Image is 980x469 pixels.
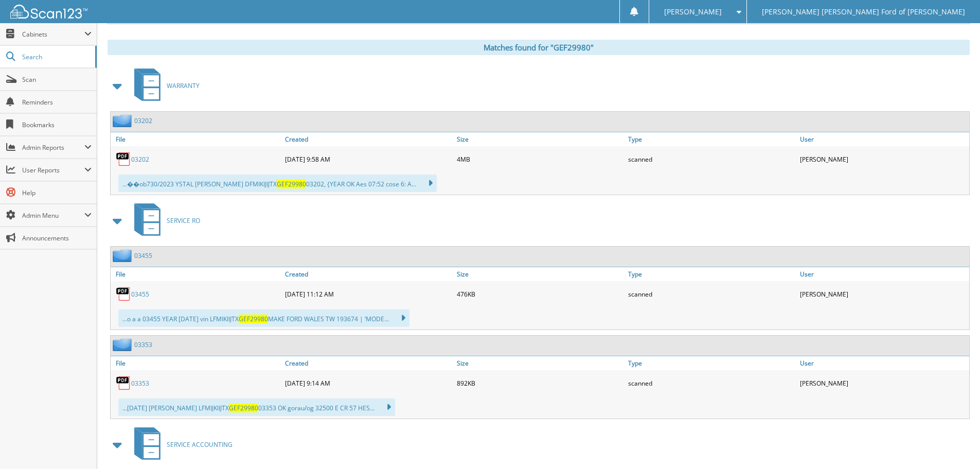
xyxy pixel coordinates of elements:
a: Created [282,356,454,370]
div: 476KB [454,284,626,304]
span: Admin Menu [22,211,84,220]
span: Search [22,53,90,61]
span: Cabinets [22,30,84,39]
span: [PERSON_NAME] [664,9,722,15]
div: ...o a a 03455 YEAR [DATE] vin LFMIKIIJTX MAKE FORD WALES TW 193674 | ‘MODE... [118,309,409,327]
a: 03353 [134,340,152,349]
a: 03202 [131,155,149,164]
a: 03455 [134,251,152,260]
div: [PERSON_NAME] [797,149,969,169]
a: Type [626,267,797,281]
span: Admin Reports [22,143,84,152]
a: WARRANTY [128,65,200,106]
a: 03353 [131,379,149,388]
a: SERVICE ACCOUNTING [128,424,233,465]
div: ...��ob730/2023 YSTAL [PERSON_NAME] DFMIKIJIJTX 03202, {YEAR OK Aes 07:52 cose 6: A... [118,175,437,192]
div: scanned [626,284,797,304]
a: Type [626,356,797,370]
a: Type [626,132,797,146]
span: User Reports [22,166,84,175]
div: 4MB [454,149,626,169]
a: File [111,356,282,370]
a: 03202 [134,116,152,125]
img: folder2.png [113,249,134,262]
img: folder2.png [113,114,134,127]
div: [DATE] 9:14 AM [282,373,454,393]
a: SERVICE RO [128,200,200,241]
span: GEF29980 [239,315,268,323]
a: Created [282,267,454,281]
span: GEF29980 [229,404,258,412]
span: Bookmarks [22,120,92,129]
img: PDF.png [116,151,131,167]
a: User [797,356,969,370]
a: User [797,267,969,281]
a: File [111,267,282,281]
a: Size [454,267,626,281]
div: 892KB [454,373,626,393]
div: ...[DATE] [PERSON_NAME] LFMIJKIIJTX 03353 OK gorau/og 32500 E CR 57 HES... [118,398,395,416]
a: File [111,132,282,146]
span: SERVICE ACCOUNTING [167,440,233,449]
a: Created [282,132,454,146]
span: Announcements [22,234,92,242]
img: PDF.png [116,286,131,302]
div: [PERSON_NAME] [797,373,969,393]
div: Matches found for "GEF29980" [108,40,970,55]
a: 03455 [131,290,149,299]
span: Reminders [22,98,92,107]
div: scanned [626,373,797,393]
span: WARRANTY [167,81,200,90]
span: Scan [22,75,92,84]
a: Size [454,356,626,370]
img: scan123-logo-white.svg [10,5,87,19]
img: folder2.png [113,338,134,351]
img: PDF.png [116,375,131,391]
a: User [797,132,969,146]
div: scanned [626,149,797,169]
div: [PERSON_NAME] [797,284,969,304]
span: GEF29980 [277,180,306,188]
div: [DATE] 11:12 AM [282,284,454,304]
iframe: Chat Widget [929,420,980,469]
span: Help [22,188,92,197]
div: [DATE] 9:58 AM [282,149,454,169]
span: SERVICE RO [167,216,200,225]
a: Size [454,132,626,146]
span: [PERSON_NAME] [PERSON_NAME] Ford of [PERSON_NAME] [762,9,965,15]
